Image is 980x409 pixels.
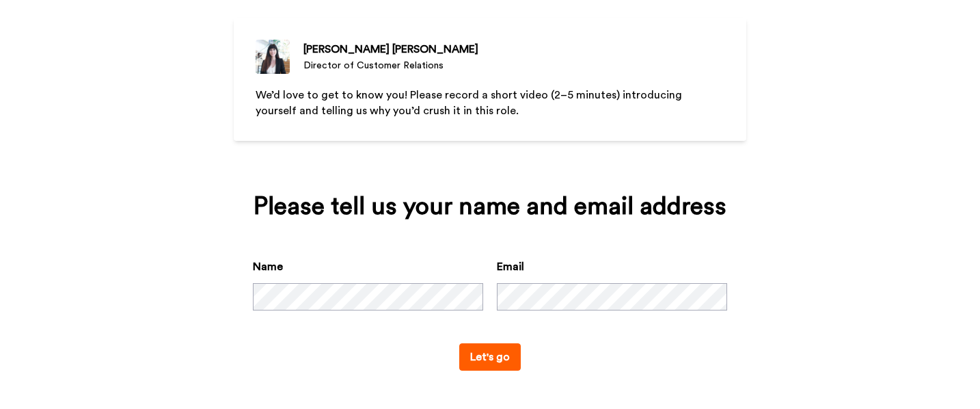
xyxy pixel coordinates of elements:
div: Please tell us your name and email address [253,193,727,220]
div: Director of Customer Relations [303,59,478,72]
label: Email [497,259,524,275]
img: Director of Customer Relations [256,40,290,74]
label: Name [253,259,283,275]
button: Let's go [459,343,521,371]
span: We’d love to get to know you! Please record a short video (2–5 minutes) introducing yourself and ... [256,90,685,116]
div: [PERSON_NAME] [PERSON_NAME] [303,41,478,57]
